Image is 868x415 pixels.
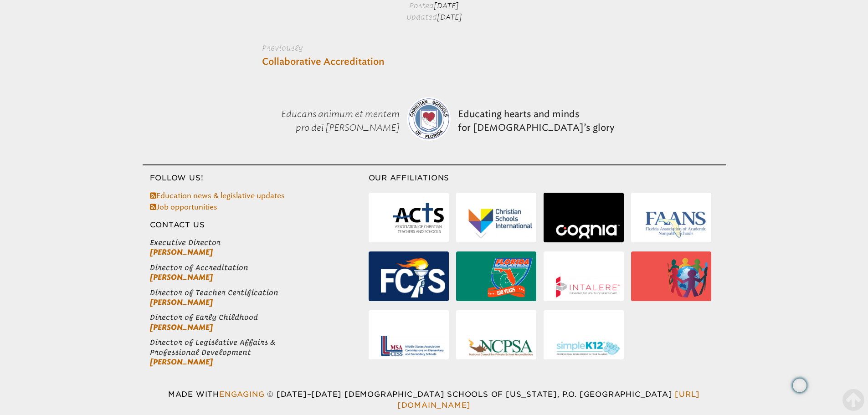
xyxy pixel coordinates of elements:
a: [PERSON_NAME] [150,248,213,256]
span: [DATE] [434,1,459,10]
img: csf-logo-web-colors.png [407,97,451,141]
h3: Contact Us [143,220,369,231]
img: Christian Schools International [468,209,533,239]
p: Educans animum et mentem pro dei [PERSON_NAME] [250,84,403,157]
span: Director of Early Childhood [150,313,369,322]
span: Executive Director [150,238,369,247]
img: Cognia [556,225,620,239]
img: National Council for Private School Accreditation [468,338,533,356]
a: [URL][DOMAIN_NAME] [397,390,700,410]
span: , [557,390,560,399]
h3: Follow Us! [143,173,369,184]
a: [PERSON_NAME] [150,358,213,366]
img: Florida Association of Academic Nonpublic Schools [643,210,708,238]
a: [PERSON_NAME] [150,298,213,307]
img: Intalere [556,277,620,297]
a: Collaborative Accreditation [262,55,385,69]
a: Engaging [219,390,264,399]
a: Job opportunities [150,203,217,211]
span: © [DATE]–[DATE] [DEMOGRAPHIC_DATA] Schools of [US_STATE] [267,390,562,399]
img: Middle States Association of Colleges and Schools Commissions on Elementary and Secondary Schools [381,336,445,356]
img: Florida Council of Independent Schools [381,258,445,297]
p: Educating hearts and minds for [DEMOGRAPHIC_DATA]’s glory [454,84,618,157]
img: SimpleK12 [556,341,620,356]
span: P.O. [GEOGRAPHIC_DATA] [562,390,673,399]
a: Education news & legislative updates [150,191,285,200]
span: Director of Accreditation [150,263,369,272]
span: Made with [168,390,267,399]
img: International Alliance for School Accreditation [668,258,708,297]
a: [PERSON_NAME] [150,323,213,332]
span: Director of Legislative Affairs & Professional Development [150,338,369,357]
span: Director of Teacher Certification [150,288,369,297]
h3: Our Affiliations [369,173,726,184]
img: Florida High School Athletic Association [488,258,533,297]
a: [PERSON_NAME] [150,273,213,282]
label: Previously [262,42,394,53]
span: [DATE] [437,13,462,21]
img: Association of Christian Teachers & Schools [392,199,445,239]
